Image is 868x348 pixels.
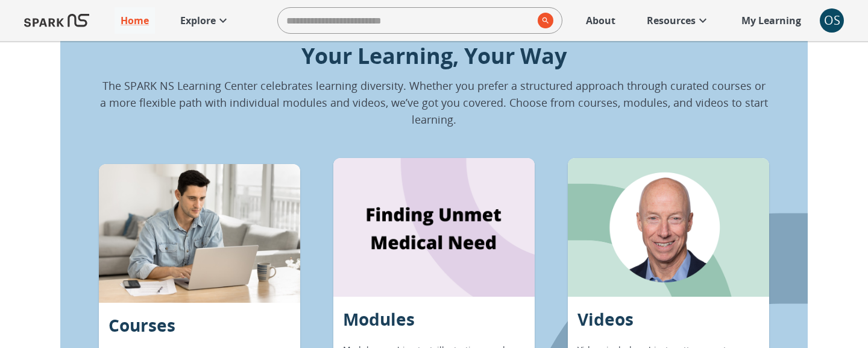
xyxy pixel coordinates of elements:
[180,13,216,28] p: Explore
[735,7,808,34] a: My Learning
[568,158,769,297] div: Videos
[24,6,89,35] img: Logo of SPARK at Stanford
[121,13,149,28] p: Home
[99,77,769,128] p: The SPARK NS Learning Center celebrates learning diversity. Whether you prefer a structured appro...
[99,164,300,303] div: Courses
[115,7,155,34] a: Home
[174,7,236,34] a: Explore
[343,306,415,332] p: Modules
[586,13,615,28] p: About
[741,13,801,28] p: My Learning
[577,306,634,332] p: Videos
[99,40,769,72] p: Your Learning, Your Way
[641,7,716,34] a: Resources
[820,8,844,33] div: OS
[108,312,175,338] p: Courses
[333,158,535,297] div: Modules
[580,7,621,34] a: About
[820,8,844,33] button: account of current user
[647,13,696,28] p: Resources
[533,8,553,33] button: search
